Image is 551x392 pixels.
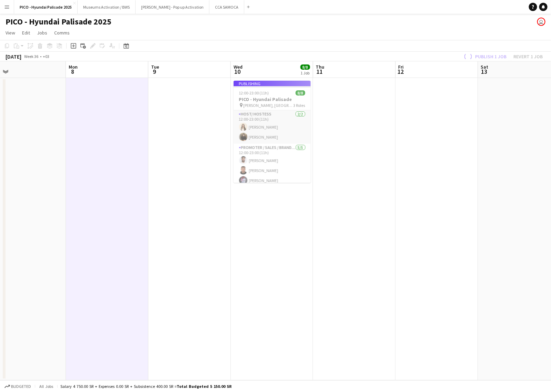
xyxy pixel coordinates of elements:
[11,384,31,389] span: Budgeted
[537,18,545,26] app-user-avatar: Salman AlQurni
[38,384,55,389] span: All jobs
[37,30,47,36] span: Jobs
[43,54,49,59] div: +03
[3,28,18,37] a: View
[209,0,244,14] button: CCA SAMOCA
[60,384,232,389] div: Salary 4 750.00 SR + Expenses 0.00 SR + Subsistence 400.00 SR =
[6,53,21,60] div: [DATE]
[6,30,15,36] span: View
[23,54,40,59] span: Week 36
[136,0,209,14] button: [PERSON_NAME] - Pop up Activation
[34,28,50,37] a: Jobs
[51,28,72,37] a: Comms
[19,28,33,37] a: Edit
[78,0,136,14] button: Museums Activation / BWS
[3,383,32,390] button: Budgeted
[177,384,232,389] span: Total Budgeted 5 150.00 SR
[22,30,30,36] span: Edit
[14,0,78,14] button: PICO - Hyundai Palisade 2025
[54,30,70,36] span: Comms
[6,17,111,27] h1: PICO - Hyundai Palisade 2025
